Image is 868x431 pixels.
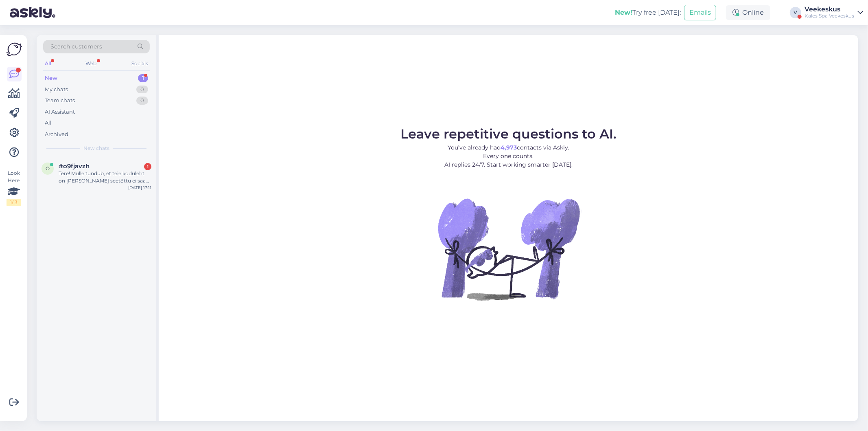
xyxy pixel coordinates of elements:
div: Web [84,58,98,69]
b: 4,973 [501,144,517,151]
div: Online [726,5,770,20]
img: No Chat active [435,176,582,322]
div: 1 [144,163,151,170]
span: New chats [83,145,109,152]
div: Veekeskus [805,6,854,13]
div: Tere! Mulle tundub, et teie koduleht on [PERSON_NAME] seetõttu ei saa ma tunniplaani vaadata. Kas... [59,170,151,185]
div: Try free [DATE]: [615,8,681,18]
div: 0 [136,86,148,94]
div: AI Assistant [45,108,75,116]
div: My chats [45,86,68,94]
div: New [45,74,57,82]
button: Emails [684,5,716,20]
img: Askly Logo [7,42,22,57]
div: 0 [136,97,148,105]
span: Search customers [50,42,102,51]
div: 1 [138,74,148,82]
a: VeekeskusKales Spa Veekeskus [805,6,863,19]
div: 1 / 3 [7,199,21,206]
p: You’ve already had contacts via Askly. Every one counts. AI replies 24/7. Start working smarter [... [400,143,617,169]
div: Look Here [7,169,21,206]
span: Leave repetitive questions to AI. [400,126,617,142]
div: Kales Spa Veekeskus [805,13,854,19]
span: #o9fjavzh [59,163,90,170]
div: [DATE] 17:11 [128,185,151,191]
div: V [790,7,801,18]
b: New! [615,9,632,16]
div: Archived [45,130,68,139]
div: All [45,119,52,127]
div: Team chats [45,97,75,105]
div: All [43,58,52,69]
span: o [46,165,50,172]
div: Socials [130,58,150,69]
